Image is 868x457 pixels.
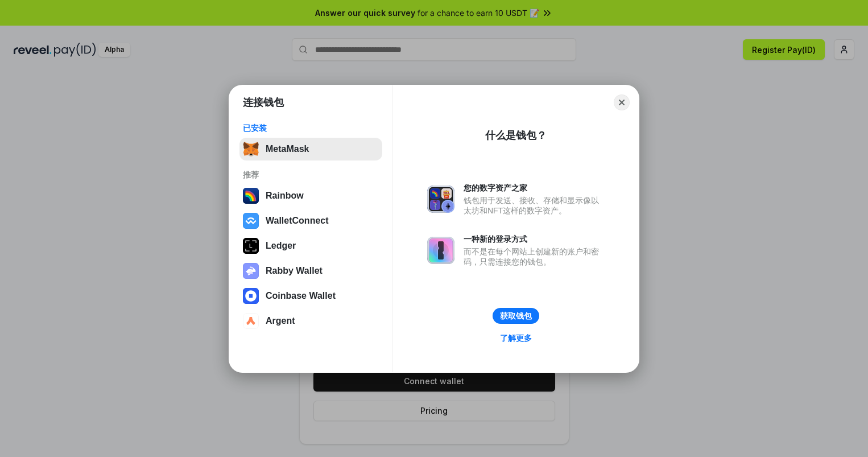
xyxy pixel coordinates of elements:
div: 获取钱包 [500,311,532,321]
div: 什么是钱包？ [485,129,547,142]
div: 钱包用于发送、接收、存储和显示像以太坊和NFT这样的数字资产。 [464,195,605,216]
div: 而不是在每个网站上创建新的账户和密码，只需连接您的钱包。 [464,246,605,267]
button: Ledger [239,234,382,257]
button: Rainbow [239,184,382,207]
a: 了解更多 [493,331,539,345]
div: Argent [266,316,295,326]
div: 一种新的登录方式 [464,234,605,244]
div: 您的数字资产之家 [464,183,605,193]
div: 了解更多 [500,333,532,343]
img: svg+xml,%3Csvg%20fill%3D%22none%22%20height%3D%2233%22%20viewBox%3D%220%200%2035%2033%22%20width%... [243,141,259,157]
h1: 连接钱包 [243,96,284,109]
img: svg+xml,%3Csvg%20xmlns%3D%22http%3A%2F%2Fwww.w3.org%2F2000%2Fsvg%22%20fill%3D%22none%22%20viewBox... [427,186,454,213]
div: Rabby Wallet [266,266,323,276]
div: Coinbase Wallet [266,291,336,301]
button: MetaMask [239,138,382,160]
div: MetaMask [266,144,309,154]
img: svg+xml,%3Csvg%20xmlns%3D%22http%3A%2F%2Fwww.w3.org%2F2000%2Fsvg%22%20fill%3D%22none%22%20viewBox... [427,237,454,264]
div: Ledger [266,241,296,251]
button: Argent [239,310,382,332]
img: svg+xml,%3Csvg%20width%3D%22120%22%20height%3D%22120%22%20viewBox%3D%220%200%20120%20120%22%20fil... [243,188,259,204]
img: svg+xml,%3Csvg%20width%3D%2228%22%20height%3D%2228%22%20viewBox%3D%220%200%2028%2028%22%20fill%3D... [243,313,259,329]
button: WalletConnect [239,209,382,232]
div: Rainbow [266,191,304,201]
button: Coinbase Wallet [239,285,382,307]
img: svg+xml,%3Csvg%20width%3D%2228%22%20height%3D%2228%22%20viewBox%3D%220%200%2028%2028%22%20fill%3D... [243,213,259,229]
button: 获取钱包 [493,308,539,324]
div: WalletConnect [266,216,329,226]
img: svg+xml,%3Csvg%20width%3D%2228%22%20height%3D%2228%22%20viewBox%3D%220%200%2028%2028%22%20fill%3D... [243,288,259,304]
button: Rabby Wallet [239,260,382,282]
div: 推荐 [243,170,379,180]
div: 已安装 [243,123,379,133]
button: Close [614,94,630,110]
img: svg+xml,%3Csvg%20xmlns%3D%22http%3A%2F%2Fwww.w3.org%2F2000%2Fsvg%22%20width%3D%2228%22%20height%3... [243,238,259,254]
img: svg+xml,%3Csvg%20xmlns%3D%22http%3A%2F%2Fwww.w3.org%2F2000%2Fsvg%22%20fill%3D%22none%22%20viewBox... [243,263,259,279]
